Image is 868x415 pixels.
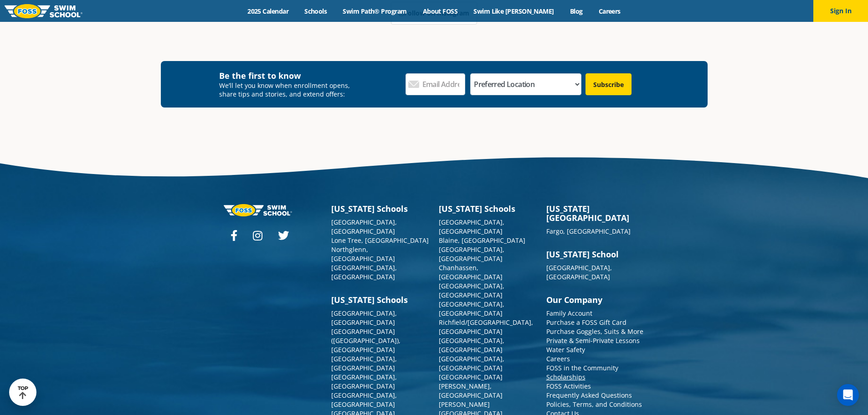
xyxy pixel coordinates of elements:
[546,309,592,318] a: Family Account
[439,204,537,213] h3: [US_STATE] Schools
[546,318,627,327] a: Purchase a FOSS Gift Card
[546,327,643,336] a: Purchase Goggles, Suits & More
[546,400,642,409] a: Policies, Terms, and Conditions
[546,354,570,363] a: Careers
[546,295,645,304] h3: Our Company
[439,218,504,236] a: [GEOGRAPHIC_DATA], [GEOGRAPHIC_DATA]
[331,204,430,213] h3: [US_STATE] Schools
[219,70,356,81] h4: Be the first to know
[415,7,466,15] a: About FOSS
[331,373,397,390] a: [GEOGRAPHIC_DATA], [GEOGRAPHIC_DATA]
[224,204,292,216] img: Foss-logo-horizontal-white.svg
[331,236,429,245] a: Lone Tree, [GEOGRAPHIC_DATA]
[546,263,612,281] a: [GEOGRAPHIC_DATA], [GEOGRAPHIC_DATA]
[546,345,585,354] a: Water Safety
[439,336,504,354] a: [GEOGRAPHIC_DATA], [GEOGRAPHIC_DATA]
[439,245,504,263] a: [GEOGRAPHIC_DATA], [GEOGRAPHIC_DATA]
[439,236,525,245] a: Blaine, [GEOGRAPHIC_DATA]
[586,73,632,95] input: Subscribe
[546,204,645,222] h3: [US_STATE][GEOGRAPHIC_DATA]
[466,7,562,15] a: Swim Like [PERSON_NAME]
[331,327,401,354] a: [GEOGRAPHIC_DATA] ([GEOGRAPHIC_DATA]), [GEOGRAPHIC_DATA]
[837,384,859,406] div: Open Intercom Messenger
[546,373,586,381] a: Scholarships
[546,382,591,390] a: FOSS Activities
[439,282,504,299] a: [GEOGRAPHIC_DATA], [GEOGRAPHIC_DATA]
[331,245,395,263] a: Northglenn, [GEOGRAPHIC_DATA]
[335,7,415,15] a: Swim Path® Program
[546,227,631,236] a: Fargo, [GEOGRAPHIC_DATA]
[331,354,397,372] a: [GEOGRAPHIC_DATA], [GEOGRAPHIC_DATA]
[331,218,397,236] a: [GEOGRAPHIC_DATA], [GEOGRAPHIC_DATA]
[406,73,465,95] input: Email Address
[546,364,618,372] a: FOSS in the Community
[591,7,628,15] a: Careers
[331,263,397,281] a: [GEOGRAPHIC_DATA], [GEOGRAPHIC_DATA]
[297,7,335,15] a: Schools
[439,318,533,336] a: Richfield/[GEOGRAPHIC_DATA], [GEOGRAPHIC_DATA]
[546,250,645,259] h3: [US_STATE] School
[219,81,356,98] p: We’ll let you know when enrollment opens, share tips and stories, and extend offers:
[240,7,297,15] a: 2025 Calendar
[439,300,504,318] a: [GEOGRAPHIC_DATA], [GEOGRAPHIC_DATA]
[439,373,503,400] a: [GEOGRAPHIC_DATA][PERSON_NAME], [GEOGRAPHIC_DATA]
[439,354,504,372] a: [GEOGRAPHIC_DATA], [GEOGRAPHIC_DATA]
[546,336,640,345] a: Private & Semi-Private Lessons
[5,4,82,18] img: FOSS Swim School Logo
[331,391,397,409] a: [GEOGRAPHIC_DATA], [GEOGRAPHIC_DATA]
[562,7,591,15] a: Blog
[546,391,632,400] a: Frequently Asked Questions
[331,309,397,327] a: [GEOGRAPHIC_DATA], [GEOGRAPHIC_DATA]
[331,295,430,304] h3: [US_STATE] Schools
[439,263,503,281] a: Chanhassen, [GEOGRAPHIC_DATA]
[18,385,28,400] div: TOP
